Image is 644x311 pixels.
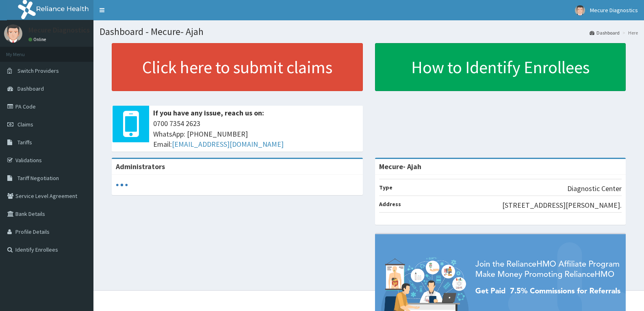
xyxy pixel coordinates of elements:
[17,85,44,92] span: Dashboard
[590,7,638,14] span: Mecure Diagnostics
[116,162,165,171] b: Administrators
[379,200,401,208] b: Address
[4,24,22,43] img: User Image
[17,174,59,182] span: Tariff Negotiation
[17,67,59,74] span: Switch Providers
[100,26,638,37] h1: Dashboard - Mecure- Ajah
[567,183,622,194] p: Diagnostic Center
[590,29,620,36] a: Dashboard
[379,162,421,171] strong: Mecure- Ajah
[575,5,585,15] img: User Image
[116,179,128,191] svg: audio-loading
[28,37,48,42] a: Online
[172,139,284,149] a: [EMAIL_ADDRESS][DOMAIN_NAME]
[17,139,32,146] span: Tariffs
[379,184,392,191] b: Type
[375,43,626,91] a: How to Identify Enrollees
[112,43,363,91] a: Click here to submit claims
[153,118,359,150] span: 0700 7354 2623 WhatsApp: [PHONE_NUMBER] Email:
[28,26,90,34] p: Mecure Diagnostics
[502,200,622,211] p: [STREET_ADDRESS][PERSON_NAME].
[17,121,33,128] span: Claims
[153,108,264,117] b: If you have any issue, reach us on:
[620,29,638,36] li: Here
